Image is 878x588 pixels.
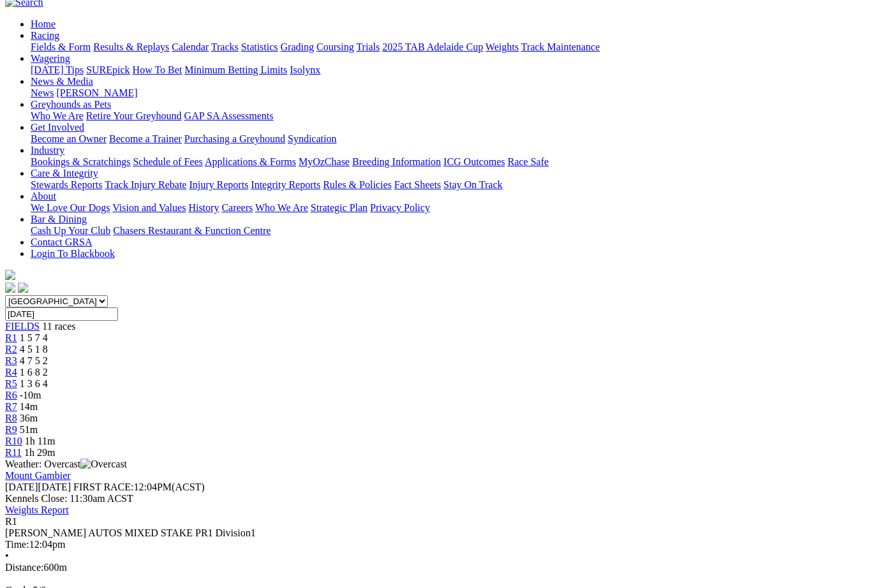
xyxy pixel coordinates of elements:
a: R6 [5,390,17,401]
span: 4 5 1 8 [20,344,48,355]
div: Kennels Close: 11:30am ACST [5,493,873,504]
a: Rules & Policies [323,179,392,190]
a: Who We Are [255,202,308,213]
a: Become a Trainer [109,133,182,144]
a: Isolynx [290,64,320,75]
span: 51m [20,424,38,435]
a: Grading [281,41,314,52]
a: Tracks [211,41,239,52]
a: Weights [486,41,519,52]
img: facebook.svg [5,283,15,293]
a: Track Maintenance [521,41,600,52]
a: Contact GRSA [31,237,92,247]
span: R1 [5,332,17,343]
a: Mount Gambier [5,470,71,481]
a: Coursing [316,41,354,52]
a: Applications & Forms [205,156,296,167]
a: [PERSON_NAME] [56,87,137,98]
a: About [31,191,56,202]
span: [DATE] [5,481,38,492]
a: R5 [5,378,17,389]
a: News & Media [31,76,93,87]
a: Home [31,18,56,29]
span: FIRST RACE: [73,481,133,492]
a: Race Safe [507,156,548,167]
div: News & Media [31,87,873,99]
a: Purchasing a Greyhound [184,133,285,144]
span: 14m [20,401,38,412]
a: Stay On Track [443,179,502,190]
div: Bar & Dining [31,225,873,237]
span: 36m [20,413,38,423]
a: How To Bet [133,64,182,75]
img: logo-grsa-white.png [5,270,15,280]
a: R9 [5,424,17,435]
a: Who We Are [31,110,84,121]
a: R7 [5,401,17,412]
a: Chasers Restaurant & Function Centre [113,225,271,236]
div: 12:04pm [5,539,873,550]
a: Weights Report [5,504,69,515]
a: GAP SA Assessments [184,110,274,121]
div: Greyhounds as Pets [31,110,873,122]
a: Calendar [172,41,209,52]
a: Bookings & Scratchings [31,156,130,167]
a: We Love Our Dogs [31,202,110,213]
div: 600m [5,562,873,573]
a: SUREpick [86,64,130,75]
a: Careers [221,202,253,213]
span: Distance: [5,562,43,573]
a: Fields & Form [31,41,91,52]
span: -10m [20,390,41,401]
div: Wagering [31,64,873,76]
a: Fact Sheets [394,179,441,190]
a: Wagering [31,53,70,64]
a: R10 [5,436,22,446]
div: [PERSON_NAME] AUTOS MIXED STAKE PR1 Division1 [5,527,873,539]
a: Integrity Reports [251,179,320,190]
a: Cash Up Your Club [31,225,110,236]
a: R8 [5,413,17,423]
span: 1 3 6 4 [20,378,48,389]
a: Strategic Plan [311,202,368,213]
a: Syndication [288,133,336,144]
span: 1h 29m [24,447,55,458]
a: FIELDS [5,321,40,332]
a: Retire Your Greyhound [86,110,182,121]
a: Racing [31,30,59,41]
a: [DATE] Tips [31,64,84,75]
a: R4 [5,367,17,378]
a: Minimum Betting Limits [184,64,287,75]
span: 1h 11m [25,436,56,446]
div: Industry [31,156,873,168]
a: Track Injury Rebate [105,179,186,190]
a: Statistics [241,41,278,52]
a: Industry [31,145,64,156]
div: About [31,202,873,214]
a: Trials [356,41,380,52]
a: Get Involved [31,122,84,133]
div: Racing [31,41,873,53]
span: 12:04PM(ACST) [73,481,205,492]
a: R3 [5,355,17,366]
a: R11 [5,447,22,458]
a: MyOzChase [299,156,350,167]
a: History [188,202,219,213]
a: Schedule of Fees [133,156,202,167]
span: [DATE] [5,481,71,492]
a: R2 [5,344,17,355]
span: Time: [5,539,29,550]
a: Breeding Information [352,156,441,167]
div: Get Involved [31,133,873,145]
span: 1 5 7 4 [20,332,48,343]
a: Greyhounds as Pets [31,99,111,110]
span: 1 6 8 2 [20,367,48,378]
a: Injury Reports [189,179,248,190]
a: News [31,87,54,98]
div: Care & Integrity [31,179,873,191]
